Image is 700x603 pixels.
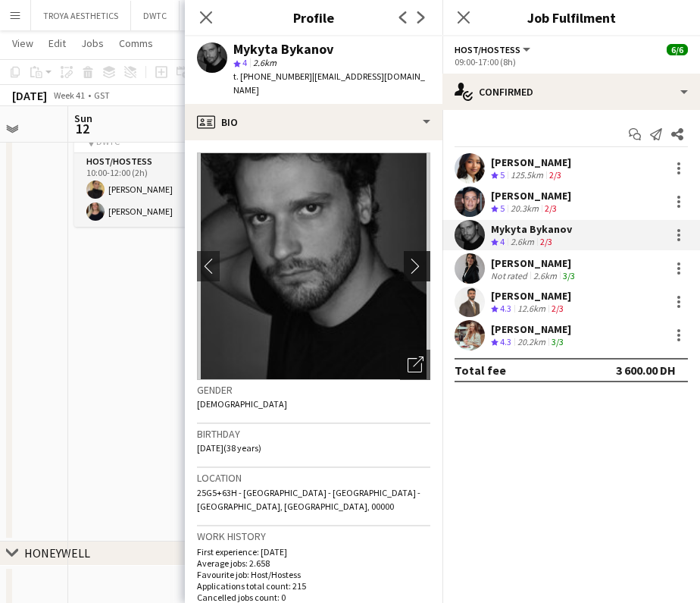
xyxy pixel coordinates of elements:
[545,203,557,214] app-skills-label: 2/3
[455,44,520,55] span: Host/Hostess
[197,152,430,380] img: Crew avatar or photo
[500,303,511,314] span: 4.3
[491,155,571,169] div: [PERSON_NAME]
[250,57,280,68] span: 2.6km
[12,88,47,103] div: [DATE]
[50,90,88,101] span: Week 41
[74,86,244,227] app-job-card: 10:00-12:00 (2h)2/2TRAINING- Invest [GEOGRAPHIC_DATA] @Gitex 2025 DWTC1 RoleHost/Hostess2/210:00-...
[491,322,571,336] div: [PERSON_NAME]
[233,42,333,56] div: Mykyta Bykanov
[549,169,561,181] app-skills-label: 2/3
[197,442,261,454] span: [DATE] (38 years)
[197,398,287,410] span: [DEMOGRAPHIC_DATA]
[24,545,90,561] div: HONEYWELL
[508,169,546,182] div: 125.5km
[185,104,442,140] div: Bio
[197,383,430,397] h3: Gender
[530,270,560,281] div: 2.6km
[6,33,39,53] a: View
[508,203,542,215] div: 20.3km
[131,1,180,30] button: DWTC
[552,336,564,347] app-skills-label: 3/3
[197,557,430,569] p: Average jobs: 2.658
[185,8,442,27] h3: Profile
[42,33,72,53] a: Edit
[500,169,505,181] span: 5
[233,71,425,96] span: | [EMAIL_ADDRESS][DOMAIN_NAME]
[233,71,312,82] span: t. [PHONE_NUMBER]
[442,8,700,27] h3: Job Fulfilment
[514,336,548,349] div: 20.2km
[552,303,564,314] app-skills-label: 2/3
[72,120,92,137] span: 12
[563,270,575,281] app-skills-label: 3/3
[119,36,153,50] span: Comms
[197,529,430,543] h3: Work history
[491,289,571,303] div: [PERSON_NAME]
[48,36,66,50] span: Edit
[197,487,420,512] span: 25G5+63H - [GEOGRAPHIC_DATA] - [GEOGRAPHIC_DATA] - [GEOGRAPHIC_DATA], [GEOGRAPHIC_DATA], 00000
[242,57,247,68] span: 4
[667,44,688,55] span: 6/6
[500,203,505,214] span: 5
[616,363,676,378] div: 3 600.00 DH
[180,1,248,30] button: MOMENTO
[75,33,110,53] a: Jobs
[31,1,131,30] button: TROYA AESTHETICS
[491,222,572,236] div: Mykyta Bykanov
[74,153,244,227] app-card-role: Host/Hostess2/210:00-12:00 (2h)[PERSON_NAME][PERSON_NAME]
[197,427,430,441] h3: Birthday
[540,236,552,247] app-skills-label: 2/3
[400,350,430,380] div: Open photos pop-in
[197,569,430,580] p: Favourite job: Host/Hostess
[197,471,430,485] h3: Location
[12,36,33,50] span: View
[491,189,571,203] div: [PERSON_NAME]
[94,90,110,101] div: GST
[442,74,700,110] div: Confirmed
[455,363,506,378] div: Total fee
[500,336,511,347] span: 4.3
[197,592,430,603] p: Cancelled jobs count: 0
[74,111,92,125] span: Sun
[491,270,530,281] div: Not rated
[81,36,104,50] span: Jobs
[455,44,533,55] button: Host/Hostess
[491,256,578,270] div: [PERSON_NAME]
[514,303,548,316] div: 12.6km
[197,580,430,592] p: Applications total count: 215
[455,56,688,68] div: 09:00-17:00 (8h)
[113,33,159,53] a: Comms
[197,546,430,557] p: First experience: [DATE]
[508,236,537,249] div: 2.6km
[500,236,505,247] span: 4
